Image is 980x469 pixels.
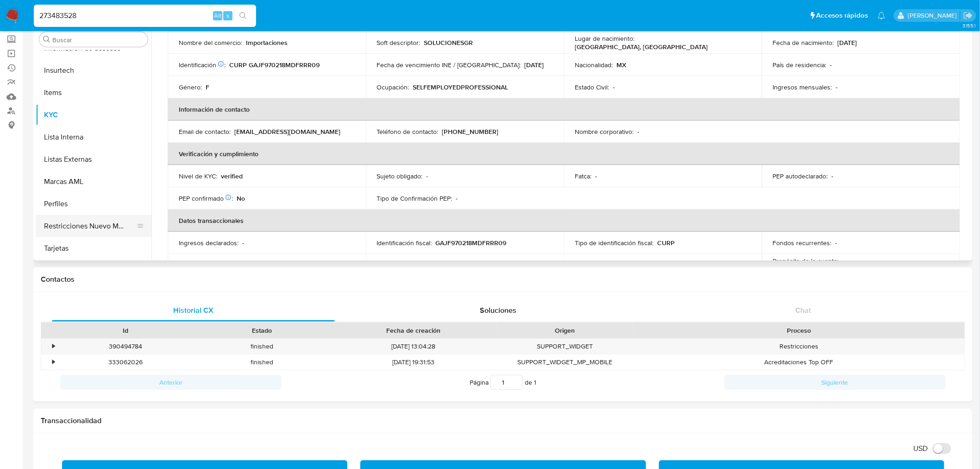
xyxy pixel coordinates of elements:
p: Lugar de nacimiento : [575,34,634,43]
p: Ingresos declarados : [179,239,239,247]
button: Insurtech [36,59,151,82]
p: [DATE] [525,61,544,69]
p: [PHONE_NUMBER] [442,127,499,136]
div: SUPPORT_WIDGET [497,339,633,354]
span: Alt [214,11,221,20]
p: - [456,194,458,203]
button: Marcas AML [36,171,151,193]
button: Anterior [60,375,282,390]
div: 390494784 [57,339,194,354]
p: PEP confirmado : [179,194,233,203]
p: - [836,83,838,91]
p: Nombre corporativo : [575,127,634,136]
div: finished [194,355,330,370]
p: Nacionalidad : [575,61,613,69]
p: CURP [657,239,675,247]
p: - [427,172,428,180]
p: Fecha de vencimiento INE / [GEOGRAPHIC_DATA] : [377,61,521,69]
p: - [830,61,832,69]
div: 333062026 [57,355,194,370]
p: - [595,172,597,180]
p: Fondos recurrentes : [773,239,832,247]
p: Propósito de la cuenta : [773,257,839,265]
p: F [206,83,209,91]
th: Datos transaccionales [168,209,960,232]
span: 1 [534,378,536,387]
button: Tarjetas [36,237,151,260]
p: [GEOGRAPHIC_DATA], [GEOGRAPHIC_DATA] [575,43,708,51]
div: SUPPORT_WIDGET_MP_MOBILE [497,355,633,370]
button: Listas Externas [36,148,151,171]
p: SELFEMPLOYEDPROFESSIONAL [413,83,509,91]
p: Soft descriptor : [377,38,421,47]
th: Información de contacto [168,98,960,120]
div: Acreditaciones Top OFF [633,355,965,370]
p: Importaciones [246,38,288,47]
p: No [237,194,245,203]
input: Buscar usuario o caso... [34,10,256,22]
button: Restricciones Nuevo Mundo [36,215,144,237]
p: MX [616,61,626,69]
p: Tipo de Confirmación PEP : [377,194,452,203]
th: Verificación y cumplimiento [168,143,960,165]
p: verified [221,172,243,180]
div: Id [64,326,187,335]
p: - [832,172,834,180]
h1: Transaccionalidad [41,416,965,425]
p: GAJF970218MDFRRR09 [436,239,507,247]
p: Fatca : [575,172,591,180]
span: 3.155.1 [962,22,975,29]
button: KYC [36,104,151,126]
p: Nombre del comercio : [179,38,242,47]
p: Fecha de nacimiento : [773,38,834,47]
p: CURP GAJF970218MDFRRR09 [229,61,320,69]
p: PEP autodeclarado : [773,172,828,180]
div: Fecha de creación [336,326,490,335]
p: Ingresos mensuales : [773,83,832,91]
button: Items [36,82,151,104]
span: Accesos rápidos [817,11,868,20]
span: Chat [796,305,811,316]
p: Identificación : [179,61,226,69]
p: País de residencia : [773,61,827,69]
p: - [836,239,837,247]
div: Restricciones [633,339,965,354]
a: Notificaciones [878,12,886,19]
p: SOLUCIONESGR [424,38,473,47]
p: marianathalie.grajeda@mercadolibre.com.mx [908,11,960,20]
div: [DATE] 19:31:53 [330,355,497,370]
p: Estado Civil : [575,83,609,91]
button: Perfiles [36,193,151,215]
span: Soluciones [480,305,517,316]
button: Siguiente [724,375,946,390]
input: Buscar [52,36,144,44]
button: Lista Interna [36,126,151,148]
div: • [52,342,55,351]
span: Página de [470,375,536,390]
div: Proceso [640,326,958,335]
p: Nivel de KYC : [179,172,217,180]
p: [DATE] [838,38,857,47]
span: s [226,11,229,20]
p: [EMAIL_ADDRESS][DOMAIN_NAME] [234,127,340,136]
div: [DATE] 13:04:28 [330,339,497,354]
p: Identificación fiscal : [377,239,432,247]
p: Ocupación : [377,83,409,91]
p: Género : [179,83,202,91]
p: - [637,127,639,136]
div: finished [194,339,330,354]
p: - [613,83,615,91]
p: Email de contacto : [179,127,231,136]
button: search-icon [233,9,252,22]
button: Buscar [43,36,50,43]
p: Teléfono de contacto : [377,127,439,136]
div: Estado [200,326,323,335]
p: Tipo de identificación fiscal : [575,239,653,247]
p: - [242,239,244,247]
div: • [52,358,55,367]
a: Salir [963,11,973,20]
h1: Contactos [41,275,965,284]
div: Origen [503,326,627,335]
p: Sujeto obligado : [377,172,423,180]
span: Historial CX [173,305,214,316]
